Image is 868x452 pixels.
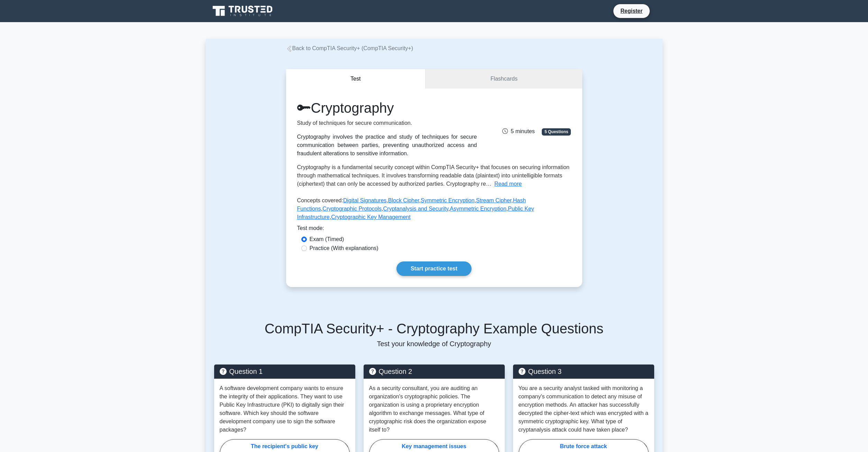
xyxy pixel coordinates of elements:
[494,180,522,188] button: Read more
[297,164,570,187] span: Cryptography is a fundamental security concept within CompTIA Security+ that focuses on securing ...
[214,320,654,337] h5: CompTIA Security+ - Cryptography Example Questions
[286,45,413,51] a: Back to CompTIA Security+ (CompTIA Security+)
[369,384,499,434] p: As a security consultant, you are auditing an organization's cryptographic policies. The organiza...
[519,367,649,376] h5: Question 3
[383,206,448,212] a: Cryptanalysis and Security
[297,224,571,235] div: Test mode:
[322,206,382,212] a: Cryptographic Protocols
[519,384,649,434] p: You are a security analyst tasked with monitoring a company's communication to detect any misuse ...
[220,384,350,434] p: A software development company wants to ensure the integrity of their applications. They want to ...
[542,128,571,135] span: 5 Questions
[421,197,475,203] a: Symmetric Encryption
[450,206,506,212] a: Asymmetric Encryption
[616,7,647,15] a: Register
[388,197,419,203] a: Block Cipher
[502,128,534,134] span: 5 minutes
[343,197,386,203] a: Digital Signatures
[396,261,472,276] a: Start practice test
[297,133,477,158] div: Cryptography involves the practice and study of techniques for secure communication between parti...
[331,214,410,220] a: Cryptographic Key Management
[310,244,378,252] label: Practice (With explanations)
[297,196,571,224] p: Concepts covered: , , , , , , , , ,
[297,100,477,116] h1: Cryptography
[214,340,654,348] p: Test your knowledge of Cryptography
[286,69,426,89] button: Test
[369,367,499,376] h5: Question 2
[426,69,582,89] a: Flashcards
[297,119,477,127] p: Study of techniques for secure communication.
[310,235,344,243] label: Exam (Timed)
[476,197,511,203] a: Stream Cipher
[220,367,350,376] h5: Question 1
